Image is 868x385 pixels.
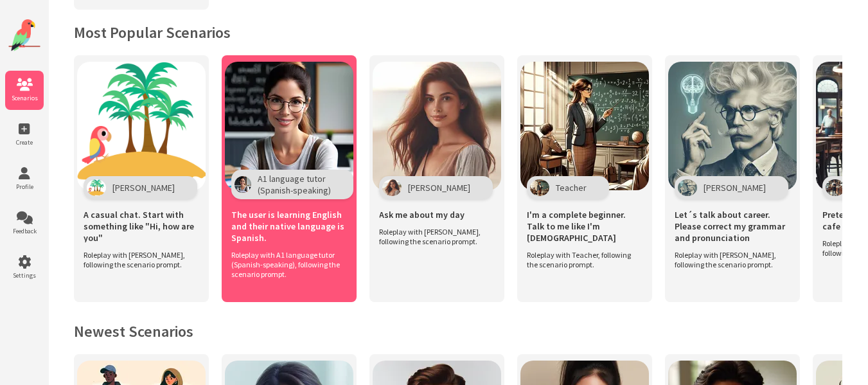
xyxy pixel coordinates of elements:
img: Character [382,179,402,196]
span: I'm a complete beginner. Talk to me like I'm [DEMOGRAPHIC_DATA] [527,209,642,244]
span: Roleplay with [PERSON_NAME], following the scenario prompt. [675,250,784,269]
span: Create [5,138,44,147]
span: Ask me about my day [379,209,465,220]
span: A1 language tutor (Spanish-speaking) [258,173,331,196]
span: Let´s talk about career. Please correct my grammar and pronunciation [675,209,790,244]
span: Profile [5,183,44,191]
span: [PERSON_NAME] [704,182,766,193]
img: Scenario Image [77,62,206,190]
span: The user is learning English and their native language is Spanish. [231,209,347,244]
h2: Most Popular Scenarios [74,22,842,42]
img: Character [87,179,106,196]
img: Website Logo [8,19,40,51]
img: Character [235,176,251,193]
span: Roleplay with [PERSON_NAME], following the scenario prompt. [84,250,193,269]
span: Scenarios [5,94,44,102]
span: Roleplay with A1 language tutor (Spanish-speaking), following the scenario prompt. [231,250,341,279]
img: Scenario Image [668,62,797,190]
span: A casual chat. Start with something like "Hi, how are you" [84,209,199,244]
img: Scenario Image [520,62,649,190]
img: Character [678,179,697,196]
img: Scenario Image [373,62,501,190]
span: Feedback [5,227,44,235]
img: Scenario Image [225,62,353,190]
span: Settings [5,271,44,280]
span: Roleplay with [PERSON_NAME], following the scenario prompt. [379,227,488,246]
h2: Newest Scenarios [74,321,842,341]
img: Character [530,179,549,196]
span: [PERSON_NAME] [112,182,175,193]
span: Teacher [556,182,587,193]
span: [PERSON_NAME] [408,182,470,193]
img: Character [826,179,845,196]
span: Roleplay with Teacher, following the scenario prompt. [527,250,636,269]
